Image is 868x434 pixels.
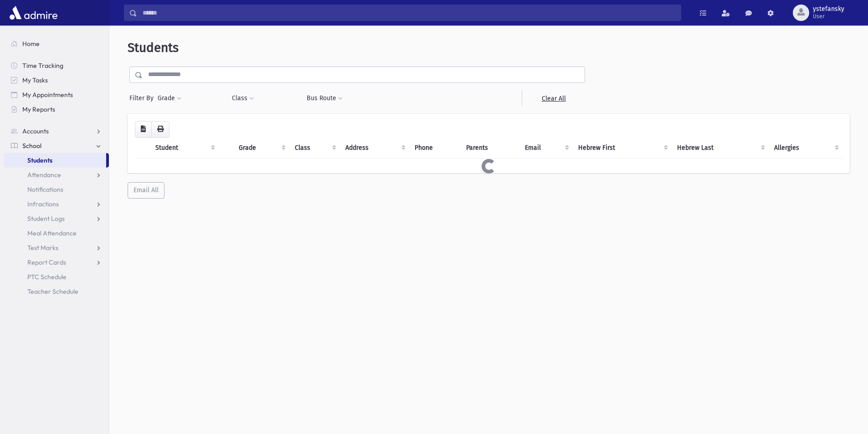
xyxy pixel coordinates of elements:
[27,287,78,296] span: Teacher Schedule
[135,121,152,138] button: CSV
[27,229,77,237] span: Meal Attendance
[233,138,289,158] th: Grade
[128,182,164,199] button: Email All
[4,36,109,51] a: Home
[27,185,63,194] span: Notifications
[4,87,109,102] a: My Appointments
[813,13,844,20] span: User
[150,138,219,158] th: Student
[129,93,157,103] span: Filter By
[672,138,769,158] th: Hebrew Last
[231,90,254,107] button: Class
[22,61,63,70] span: Time Tracking
[27,273,67,281] span: PTC Schedule
[151,121,169,138] button: Print
[27,171,61,179] span: Attendance
[22,91,73,99] span: My Appointments
[289,138,340,158] th: Class
[4,138,109,153] a: School
[22,127,49,135] span: Accounts
[4,211,109,226] a: Student Logs
[27,156,52,164] span: Students
[128,40,179,55] span: Students
[340,138,409,158] th: Address
[4,226,109,240] a: Meal Attendance
[22,105,55,113] span: My Reports
[461,138,519,158] th: Parents
[4,73,109,87] a: My Tasks
[4,58,109,73] a: Time Tracking
[4,124,109,138] a: Accounts
[27,214,65,223] span: Student Logs
[22,40,40,48] span: Home
[137,5,681,21] input: Search
[27,200,59,208] span: Infractions
[4,255,109,270] a: Report Cards
[4,284,109,299] a: Teacher Schedule
[4,270,109,284] a: PTC Schedule
[7,4,60,22] img: AdmirePro
[769,138,842,158] th: Allergies
[4,102,109,117] a: My Reports
[519,138,573,158] th: Email
[4,240,109,255] a: Test Marks
[306,90,343,107] button: Bus Route
[157,90,182,107] button: Grade
[4,168,109,182] a: Attendance
[27,258,66,266] span: Report Cards
[813,5,844,13] span: ystefansky
[522,90,585,107] a: Clear All
[409,138,461,158] th: Phone
[22,142,41,150] span: School
[4,182,109,197] a: Notifications
[573,138,671,158] th: Hebrew First
[4,153,106,168] a: Students
[4,197,109,211] a: Infractions
[22,76,48,84] span: My Tasks
[27,244,58,252] span: Test Marks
